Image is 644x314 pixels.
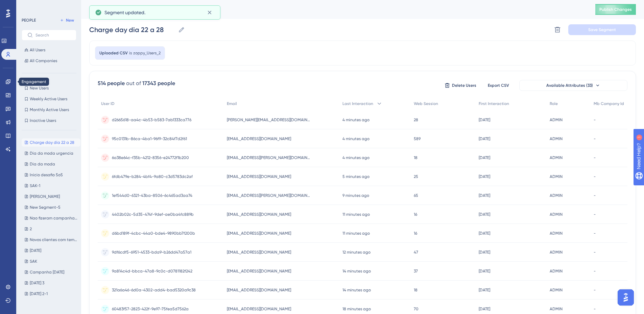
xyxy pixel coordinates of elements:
[479,193,490,198] time: [DATE]
[22,236,80,244] button: Novos clientes com template de campanha
[594,117,596,123] span: -
[550,268,563,274] span: ADMIN
[519,80,627,91] button: Available Attributes (33)
[342,231,370,236] time: 11 minutes ago
[479,136,490,141] time: [DATE]
[227,231,291,236] span: [EMAIL_ADDRESS][DOMAIN_NAME]
[30,205,61,210] span: New Segment-5
[550,155,563,160] span: ADMIN
[342,117,369,122] time: 4 minutes ago
[66,18,74,23] span: New
[414,212,417,217] span: 16
[342,193,369,198] time: 9 minutes ago
[568,24,636,35] button: Save Segment
[112,287,196,293] span: 321a6a46-6d0a-4302-add4-bad5320a9c38
[89,25,175,34] input: Segment Name
[30,215,78,221] span: Nao fizeram campanha agosto
[22,225,80,233] button: 2
[112,193,192,198] span: 1ef544d0-6321-43ba-8506-6c465ad3aa74
[227,101,237,106] span: Email
[112,117,191,123] span: d2665618-aa4c-4b53-b583-7ab1333ca776
[342,155,369,160] time: 4 minutes ago
[30,194,60,199] span: [PERSON_NAME]
[479,231,490,236] time: [DATE]
[112,268,192,274] span: 9a814c4d-bbca-47a8-9c0c-d0781182f242
[30,161,55,167] span: Dia da moda
[30,259,37,264] span: SAK
[414,193,418,198] span: 65
[101,101,115,106] span: User ID
[594,268,596,274] span: -
[47,3,49,9] div: 1
[30,248,41,253] span: [DATE]
[142,79,175,87] div: 17343 people
[594,193,596,198] span: -
[550,193,563,198] span: ADMIN
[342,307,371,311] time: 18 minutes ago
[133,50,161,56] span: zoppy_Users_2
[227,212,291,217] span: [EMAIL_ADDRESS][DOMAIN_NAME]
[30,226,32,232] span: 2
[129,50,132,56] span: is
[550,306,563,312] span: ADMIN
[616,287,636,308] iframe: UserGuiding AI Assistant Launcher
[550,101,558,106] span: Role
[30,140,74,145] span: Charge day dia 22 a 28
[342,212,370,217] time: 11 minutes ago
[22,106,76,114] button: Monthly Active Users
[550,231,563,236] span: ADMIN
[126,79,141,87] div: out of
[30,107,69,112] span: Monthly Active Users
[112,212,194,217] span: 4402b02c-5d35-474f-9def-ae0ba4fc889b
[22,268,80,276] button: Campanha [DATE]
[16,2,42,10] span: Need Help?
[479,212,490,217] time: [DATE]
[112,136,187,141] span: 95c0131b-86ca-4ba1-96f9-32c84f7d2f61
[488,83,509,88] span: Export CSV
[112,155,189,160] span: 6a38e64c-f35b-4212-8356-e24772f1b200
[479,288,490,292] time: [DATE]
[444,80,477,91] button: Delete Users
[22,214,80,222] button: Nao fizeram campanha agosto
[30,280,44,286] span: [DATE] 3
[22,138,80,147] button: Charge day dia 22 a 28
[98,79,125,87] div: 514 people
[481,80,515,91] button: Export CSV
[112,174,193,179] span: 6fdb479e-b284-4bf4-9a80-c3d5783dc2af
[99,50,128,56] span: Uploaded CSV
[22,171,80,179] button: Inicio desafio 5o5
[227,117,311,123] span: [PERSON_NAME][EMAIL_ADDRESS][DOMAIN_NAME]
[546,83,593,88] span: Available Attributes (33)
[550,136,563,141] span: ADMIN
[22,160,80,168] button: Dia da moda
[22,290,80,298] button: [DATE] 2-1
[414,174,418,179] span: 25
[30,172,63,178] span: Inicio desafio 5o5
[227,174,291,179] span: [EMAIL_ADDRESS][DOMAIN_NAME]
[594,174,596,179] span: -
[594,136,596,141] span: -
[22,279,80,287] button: [DATE] 3
[414,101,438,106] span: Web Session
[414,136,421,141] span: 589
[599,7,632,12] span: Publish Changes
[30,96,67,102] span: Weekly Active Users
[479,101,509,106] span: First Interaction
[594,231,596,236] span: -
[414,231,417,236] span: 16
[227,306,291,312] span: [EMAIL_ADDRESS][DOMAIN_NAME]
[22,46,76,54] button: All Users
[479,117,490,122] time: [DATE]
[22,84,76,92] button: New Users
[57,16,76,24] button: New
[342,250,371,255] time: 12 minutes ago
[22,95,76,103] button: Weekly Active Users
[30,151,73,156] span: Dia da moda urgencia
[35,33,71,37] input: Search
[594,155,596,160] span: -
[30,269,64,275] span: Campanha [DATE]
[112,231,195,236] span: d6bd189f-4cbc-44a0-bde4-9890bb7f200b
[479,174,490,179] time: [DATE]
[479,155,490,160] time: [DATE]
